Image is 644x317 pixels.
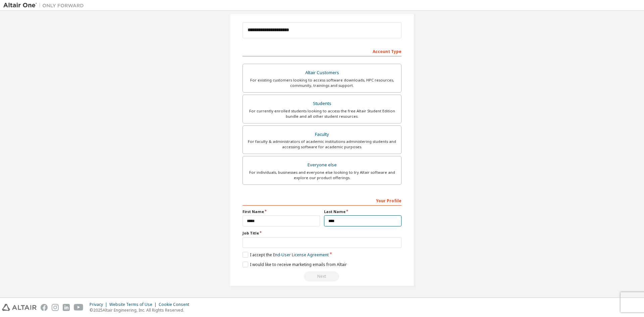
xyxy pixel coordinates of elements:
[247,139,397,150] div: For faculty & administrators of academic institutions administering students and accessing softwa...
[3,2,87,9] img: Altair One
[52,304,59,311] img: instagram.svg
[2,304,37,311] img: altair_logo.svg
[247,130,397,139] div: Faculty
[247,68,397,77] div: Altair Customers
[247,170,397,180] div: For individuals, businesses and everyone else looking to try Altair software and explore our prod...
[243,46,401,56] div: Account Type
[243,209,320,214] label: First Name
[243,195,401,206] div: Your Profile
[159,302,193,307] div: Cookie Consent
[247,99,397,108] div: Students
[41,304,48,311] img: facebook.svg
[109,302,159,307] div: Website Terms of Use
[243,262,347,267] label: I would like to receive marketing emails from Altair
[243,230,401,236] label: Job Title
[90,302,109,307] div: Privacy
[90,307,193,313] p: © 2025 Altair Engineering, Inc. All Rights Reserved.
[324,209,401,214] label: Last Name
[63,304,70,311] img: linkedin.svg
[74,304,84,311] img: youtube.svg
[273,252,329,258] a: End-User License Agreement
[243,271,401,281] div: Read and acccept EULA to continue
[247,108,397,119] div: For currently enrolled students looking to access the free Altair Student Edition bundle and all ...
[243,252,329,258] label: I accept the
[247,160,397,170] div: Everyone else
[247,77,397,88] div: For existing customers looking to access software downloads, HPC resources, community, trainings ...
